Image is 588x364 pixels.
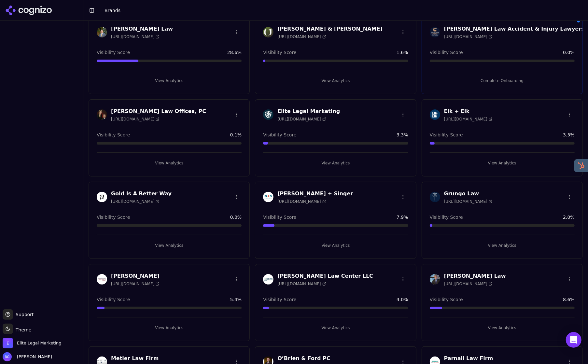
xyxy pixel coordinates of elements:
img: Herman Law [97,274,107,285]
span: [URL][DOMAIN_NAME] [277,199,326,204]
span: Visibility Score [263,49,296,56]
button: View Analytics [97,76,242,86]
span: [URL][DOMAIN_NAME] [444,199,493,204]
span: 8.6 % [563,296,575,303]
span: 0.0 % [563,49,575,56]
button: View Analytics [263,158,408,168]
img: Cohen & Jaffe [263,27,273,37]
nav: breadcrumb [105,7,120,14]
button: View Analytics [430,323,575,333]
span: [URL][DOMAIN_NAME] [277,34,326,39]
span: 5.4 % [230,296,242,303]
img: Crossman Law Offices, PC [97,109,107,120]
span: [URL][DOMAIN_NAME] [444,281,493,287]
button: Complete Onboarding [430,76,575,86]
img: Elite Legal Marketing [263,109,273,120]
button: View Analytics [430,240,575,251]
h3: Metier Law Firm [111,355,160,362]
div: Open Intercom Messenger [566,332,581,348]
span: Visibility Score [97,49,130,56]
button: View Analytics [97,158,242,168]
span: 4.0 % [397,296,408,303]
h3: [PERSON_NAME] & [PERSON_NAME] [277,25,383,33]
img: Goldblatt + Singer [263,192,273,202]
button: View Analytics [97,240,242,251]
span: 2.0 % [563,214,575,220]
h3: [PERSON_NAME] Law [111,25,173,33]
span: 0.1 % [230,132,242,138]
span: Visibility Score [263,132,296,138]
span: 1.6 % [397,49,408,56]
button: View Analytics [263,76,408,86]
button: View Analytics [263,323,408,333]
h3: [PERSON_NAME] [111,272,160,280]
img: Gold Is A Better Way [97,192,107,202]
span: Visibility Score [97,296,130,303]
img: Elk + Elk [430,109,440,120]
span: Visibility Score [97,214,130,220]
img: Colburn Law Accident & Injury Lawyers [430,27,440,37]
span: Visibility Score [430,296,463,303]
span: 28.6 % [227,49,242,56]
img: Levine Law Center LLC [263,274,273,285]
span: Visibility Score [430,132,463,138]
h3: Grungo Law [444,190,493,198]
span: Visibility Score [430,49,463,56]
img: Cannon Law [97,27,107,37]
img: Grungo Law [430,192,440,202]
span: Elite Legal Marketing [17,340,61,346]
span: Support [13,311,34,318]
h3: [PERSON_NAME] Law Center LLC [277,272,373,280]
button: View Analytics [97,323,242,333]
h3: [PERSON_NAME] Law Accident & Injury Lawyers [444,25,585,33]
span: Visibility Score [263,214,296,220]
span: [URL][DOMAIN_NAME] [111,199,160,204]
button: View Analytics [263,240,408,251]
img: Brian Gomez [3,352,12,361]
span: [URL][DOMAIN_NAME] [111,281,160,287]
span: [URL][DOMAIN_NAME] [277,117,326,122]
img: Elite Legal Marketing [3,338,13,348]
span: Theme [13,327,31,332]
span: [URL][DOMAIN_NAME] [111,34,160,39]
h3: Parnall Law Firm [444,355,493,362]
button: View Analytics [430,158,575,168]
span: [URL][DOMAIN_NAME] [444,117,493,122]
span: Visibility Score [430,214,463,220]
span: 3.5 % [563,132,575,138]
span: Visibility Score [97,132,130,138]
h3: [PERSON_NAME] Law Offices, PC [111,107,206,115]
span: [URL][DOMAIN_NAME] [111,117,160,122]
span: [URL][DOMAIN_NAME] [444,34,493,39]
span: [URL][DOMAIN_NAME] [277,281,326,287]
button: Open user button [3,352,52,361]
h3: [PERSON_NAME] Law [444,272,506,280]
span: [PERSON_NAME] [14,354,52,360]
span: 0.0 % [230,214,242,220]
span: Visibility Score [263,296,296,303]
h3: Gold Is A Better Way [111,190,172,198]
button: Open organization switcher [3,338,61,348]
h3: Elite Legal Marketing [277,107,340,115]
span: 7.9 % [397,214,408,220]
img: Malman Law [430,274,440,285]
h3: [PERSON_NAME] + Singer [277,190,353,198]
span: Brands [105,8,120,13]
h3: Elk + Elk [444,107,493,115]
span: 3.3 % [397,132,408,138]
h3: O’Brien & Ford PC [277,355,330,362]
